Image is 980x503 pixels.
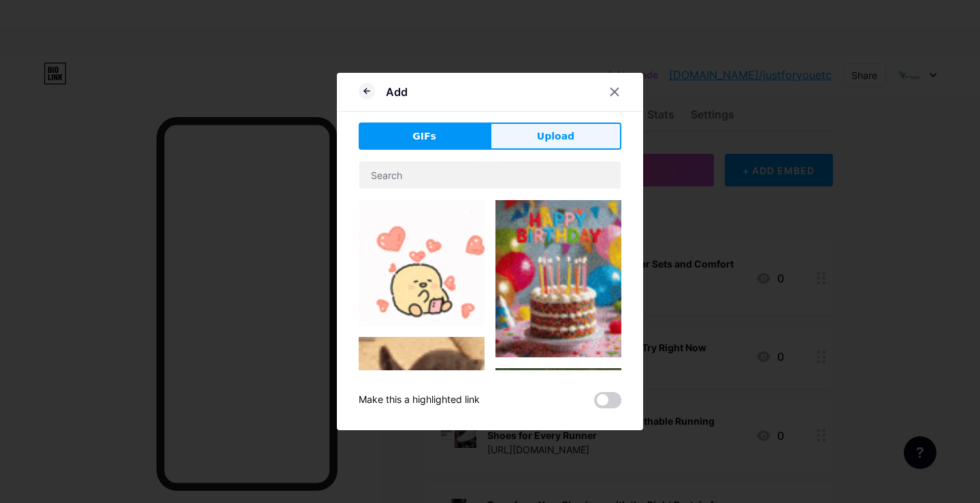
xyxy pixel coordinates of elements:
div: Make this a highlighted link [359,392,480,408]
span: Upload [537,129,574,144]
img: Gihpy [495,368,621,494]
img: Gihpy [359,200,485,326]
button: GIFs [359,123,490,150]
img: Gihpy [495,200,621,357]
input: Search [359,161,621,189]
div: Add [386,84,408,100]
button: Upload [490,123,621,150]
span: GIFs [412,129,436,144]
